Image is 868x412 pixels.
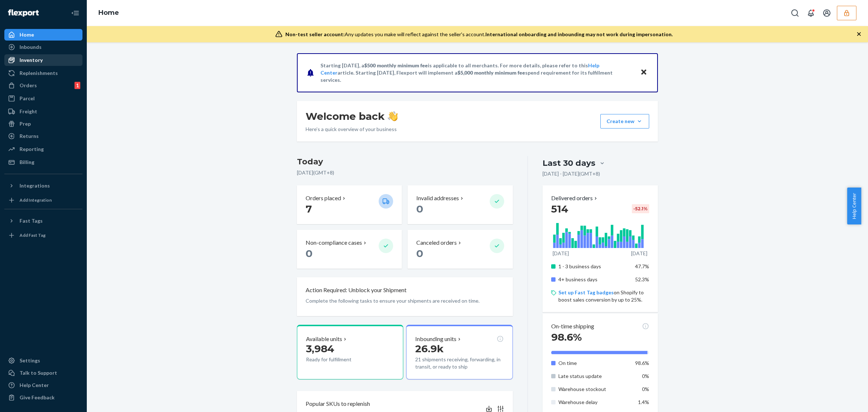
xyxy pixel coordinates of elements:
[4,130,82,142] a: Returns
[20,146,44,153] div: Reporting
[416,247,423,260] span: 0
[20,82,37,89] div: Orders
[558,360,630,367] p: On time
[408,230,512,269] button: Canceled orders 0
[542,170,600,177] p: [DATE] - [DATE] ( GMT+8 )
[297,325,403,380] button: Available units3,984Ready for fulfillment
[4,118,82,130] a: Prep
[20,70,58,77] div: Replenishments
[306,335,342,343] p: Available units
[4,143,82,155] a: Reporting
[285,31,345,37] span: Non-test seller account:
[4,367,82,379] a: Talk to Support
[558,276,630,283] p: 4+ business days
[4,194,82,206] a: Add Integration
[4,29,82,41] a: Home
[20,382,49,389] div: Help Center
[415,356,503,370] p: 21 shipments receiving, forwarding, in transit, or ready to ship
[558,373,630,380] p: Late status update
[20,95,35,102] div: Parcel
[4,80,82,91] a: Orders1
[558,399,630,406] p: Warehouse delay
[364,62,428,68] span: $500 monthly minimum fee
[320,62,633,84] p: Starting [DATE], a is applicable to all merchants. For more details, please refer to this article...
[788,6,802,20] button: Open Search Box
[20,369,57,377] div: Talk to Support
[416,239,457,247] p: Canceled orders
[4,67,82,79] a: Replenishments
[551,322,594,331] p: On-time shipping
[542,157,595,169] div: Last 30 days
[20,43,42,51] div: Inbounds
[306,194,341,202] p: Orders placed
[297,230,402,269] button: Non-compliance cases 0
[306,297,504,304] p: Complete the following tasks to ensure your shipments are received on time.
[306,239,362,247] p: Non-compliance cases
[551,194,599,202] button: Delivered orders
[98,9,119,17] a: Home
[558,289,614,295] a: Set up Fast Tag badges
[485,31,673,37] span: International onboarding and inbounding may not work during impersonation.
[639,67,648,78] button: Close
[306,126,398,133] p: Here’s a quick overview of your business
[4,379,82,391] a: Help Center
[306,203,312,215] span: 7
[285,31,673,38] div: Any updates you make will reflect against the seller's account.
[4,215,82,227] button: Fast Tags
[416,203,423,215] span: 0
[416,194,459,202] p: Invalid addresses
[600,114,649,129] button: Create new
[20,394,55,401] div: Give Feedback
[4,180,82,192] button: Integrations
[20,31,34,38] div: Home
[297,156,513,168] h3: Today
[306,286,407,294] p: Action Required: Unblock your Shipment
[20,197,52,203] div: Add Integration
[93,3,125,24] ol: breadcrumbs
[558,386,630,393] p: Warehouse stockout
[297,169,513,176] p: [DATE] ( GMT+8 )
[551,203,568,215] span: 514
[847,188,861,224] button: Help Center
[306,110,398,123] h1: Welcome back
[297,185,402,224] button: Orders placed 7
[306,356,373,363] p: Ready for fulfillment
[20,357,40,364] div: Settings
[20,217,43,224] div: Fast Tags
[553,250,569,257] p: [DATE]
[4,355,82,366] a: Settings
[635,276,649,282] span: 52.3%
[642,373,649,379] span: 0%
[20,159,34,166] div: Billing
[4,106,82,117] a: Freight
[4,156,82,168] a: Billing
[4,93,82,104] a: Parcel
[408,185,512,224] button: Invalid addresses 0
[20,232,46,238] div: Add Fast Tag
[4,41,82,53] a: Inbounds
[75,82,80,89] div: 1
[558,263,630,270] p: 1 - 3 business days
[20,133,39,140] div: Returns
[4,392,82,403] button: Give Feedback
[20,56,43,64] div: Inventory
[638,399,649,405] span: 1.4%
[20,108,37,115] div: Freight
[415,342,444,355] span: 26.9k
[415,335,456,343] p: Inbounding units
[8,9,39,17] img: Flexport logo
[551,331,582,343] span: 98.6%
[820,6,834,20] button: Open account menu
[306,400,370,408] p: Popular SKUs to replenish
[306,342,334,355] span: 3,984
[458,70,525,76] span: $5,000 monthly minimum fee
[631,250,647,257] p: [DATE]
[642,386,649,392] span: 0%
[635,360,649,366] span: 98.6%
[406,325,512,380] button: Inbounding units26.9k21 shipments receiving, forwarding, in transit, or ready to ship
[68,6,82,20] button: Close Navigation
[4,230,82,241] a: Add Fast Tag
[4,54,82,66] a: Inventory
